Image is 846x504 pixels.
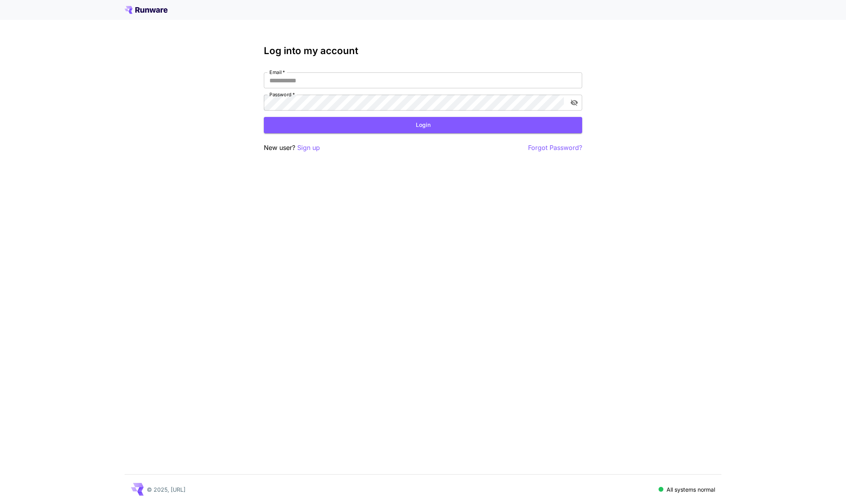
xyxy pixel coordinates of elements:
[264,143,320,153] p: New user?
[147,485,185,494] p: © 2025, [URL]
[567,95,581,110] button: toggle password visibility
[528,143,582,153] button: Forgot Password?
[264,117,582,133] button: Login
[297,143,320,153] button: Sign up
[667,485,715,494] p: All systems normal
[264,45,582,56] h3: Log into my account
[269,91,295,98] label: Password
[269,69,285,76] label: Email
